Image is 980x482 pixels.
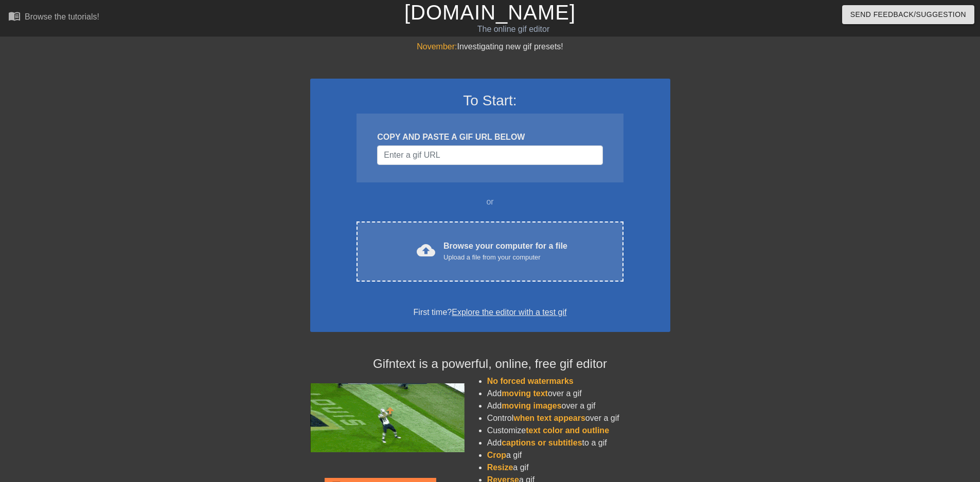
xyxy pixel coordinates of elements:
[487,449,670,461] li: a gif
[324,306,657,319] div: First time?
[526,426,609,435] span: text color and outline
[487,437,670,449] li: Add to a gif
[487,424,670,437] li: Customize
[25,12,99,21] div: Browse the tutorials!
[487,400,670,412] li: Add over a gif
[8,10,21,22] span: menu_book
[310,357,670,372] h4: Gifntext is a powerful, online, free gif editor
[452,308,566,317] a: Explore the editor with a test gif
[310,383,465,452] img: football_small.gif
[502,438,582,447] span: captions or subtitles
[842,5,974,24] button: Send Feedback/Suggestion
[850,8,966,21] span: Send Feedback/Suggestion
[417,42,457,51] span: November:
[337,196,644,208] div: or
[487,387,670,400] li: Add over a gif
[513,414,585,422] span: when text appears
[443,240,567,263] div: Browse your computer for a file
[417,241,435,259] span: cloud_upload
[487,463,513,472] span: Resize
[502,389,548,398] span: moving text
[487,377,574,385] span: No forced watermarks
[8,10,99,26] a: Browse the tutorials!
[324,92,657,109] h3: To Start:
[404,1,576,24] a: [DOMAIN_NAME]
[310,41,670,53] div: Investigating new gif presets!
[487,461,670,474] li: a gif
[487,412,670,424] li: Control over a gif
[487,451,506,459] span: Crop
[377,145,602,165] input: Username
[443,252,567,263] div: Upload a file from your computer
[502,401,561,410] span: moving images
[332,23,695,35] div: The online gif editor
[377,131,602,143] div: COPY AND PASTE A GIF URL BELOW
